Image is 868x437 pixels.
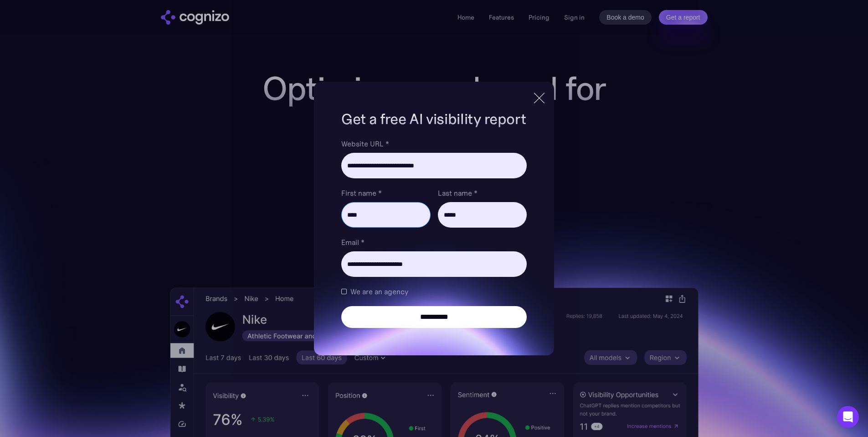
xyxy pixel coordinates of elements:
span: We are an agency [350,286,408,297]
label: Website URL * [341,138,526,149]
h1: Get a free AI visibility report [341,109,526,129]
div: Open Intercom Messenger [837,406,859,428]
label: Email * [341,237,526,248]
label: Last name * [438,187,527,198]
label: First name * [341,187,430,198]
form: Brand Report Form [341,138,526,328]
